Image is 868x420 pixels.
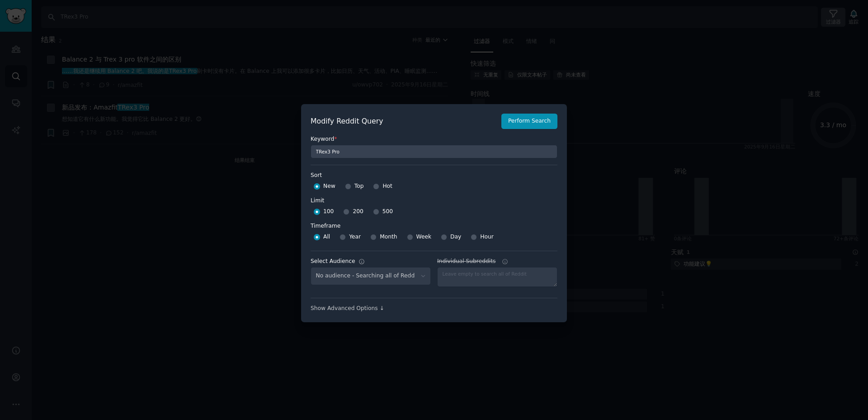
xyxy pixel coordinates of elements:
[354,182,364,191] span: Top
[349,233,361,241] span: Year
[311,305,557,313] div: Show Advanced Options ↓
[311,172,557,180] label: Sort
[480,233,494,241] span: Hour
[382,208,393,216] span: 500
[323,208,334,216] span: 100
[450,233,461,241] span: Day
[437,258,557,266] label: Individual Subreddits
[353,208,363,216] span: 200
[323,233,330,241] span: All
[311,258,355,266] div: Select Audience
[416,233,432,241] span: Week
[501,114,557,129] button: Perform Search
[311,197,324,205] div: Limit
[382,182,392,191] span: Hot
[380,233,397,241] span: Month
[311,116,496,127] h2: Modify Reddit Query
[311,219,557,230] label: Timeframe
[311,135,557,143] label: Keyword
[323,182,335,191] span: New
[311,145,557,158] input: Keyword to search on Reddit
